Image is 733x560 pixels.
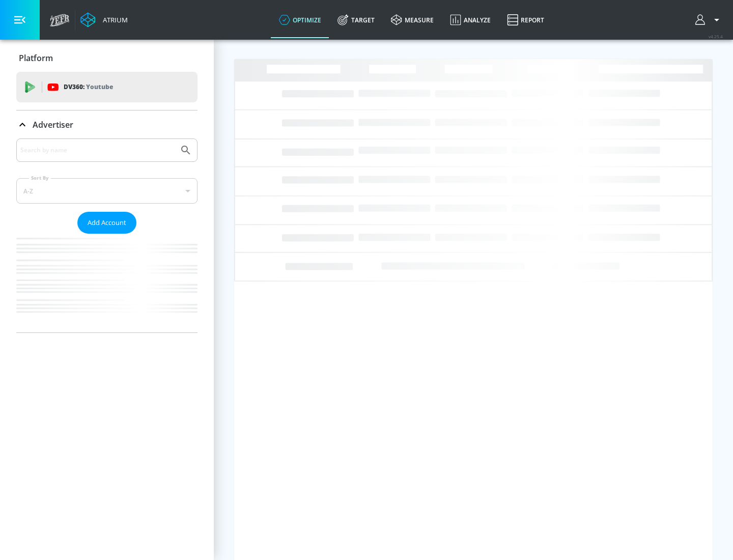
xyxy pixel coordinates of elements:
button: Add Account [77,212,136,234]
div: A-Z [16,178,198,204]
nav: list of Advertiser [16,234,198,332]
div: Advertiser [16,110,198,139]
p: DV360: [64,81,113,93]
label: Sort By [29,175,51,181]
p: Advertiser [33,119,73,130]
div: Platform [16,44,198,72]
a: Report [499,2,552,38]
a: Target [329,2,383,38]
a: Atrium [80,12,128,27]
a: optimize [271,2,329,38]
a: Analyze [442,2,499,38]
span: v 4.25.4 [709,34,723,39]
p: Youtube [86,81,113,92]
p: Platform [19,52,53,64]
div: Advertiser [16,138,198,332]
span: Add Account [88,217,126,229]
div: DV360: Youtube [16,72,198,102]
a: measure [383,2,442,38]
input: Search by name [20,144,175,157]
div: Atrium [99,15,128,24]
